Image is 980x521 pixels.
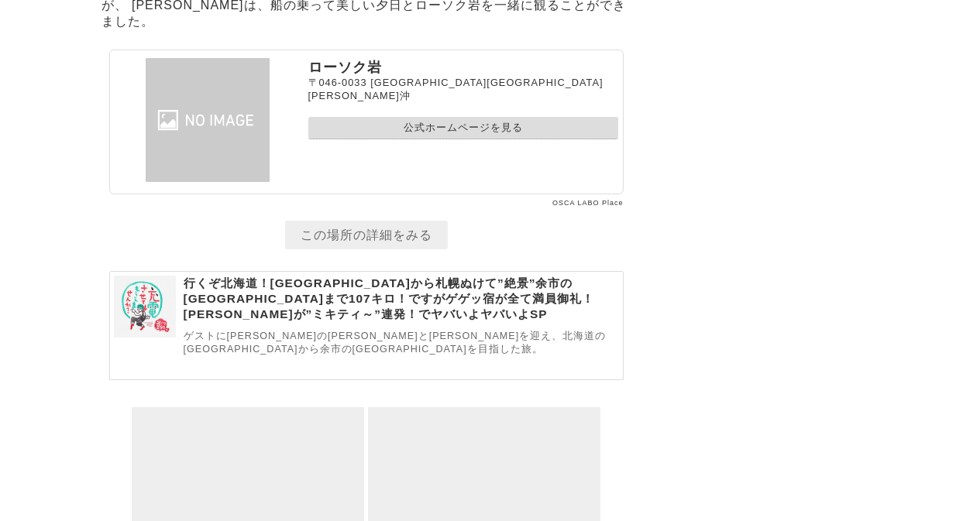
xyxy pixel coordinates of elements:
span: 〒046-0033 [308,77,367,88]
img: ローソク岩 [115,58,301,182]
p: 行くぞ北海道！[GEOGRAPHIC_DATA]から札幌ぬけて”絶景”余市の[GEOGRAPHIC_DATA]まで107キロ！ですがゲゲッ宿が全て満員御礼！[PERSON_NAME]が”ミキティ... [184,276,619,322]
p: ローソク岩 [308,58,618,77]
a: OSCA LABO Place [552,199,624,207]
img: 出川哲朗の充電させてもらえませんか？ [114,276,176,338]
p: ゲストに[PERSON_NAME]の[PERSON_NAME]と[PERSON_NAME]を迎え、北海道の[GEOGRAPHIC_DATA]から余市の[GEOGRAPHIC_DATA]を目指した旅。 [184,330,619,356]
span: [GEOGRAPHIC_DATA][GEOGRAPHIC_DATA][PERSON_NAME]沖 [308,77,603,101]
a: この場所の詳細をみる [285,221,448,249]
a: 公式ホームページを見る [308,117,618,139]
